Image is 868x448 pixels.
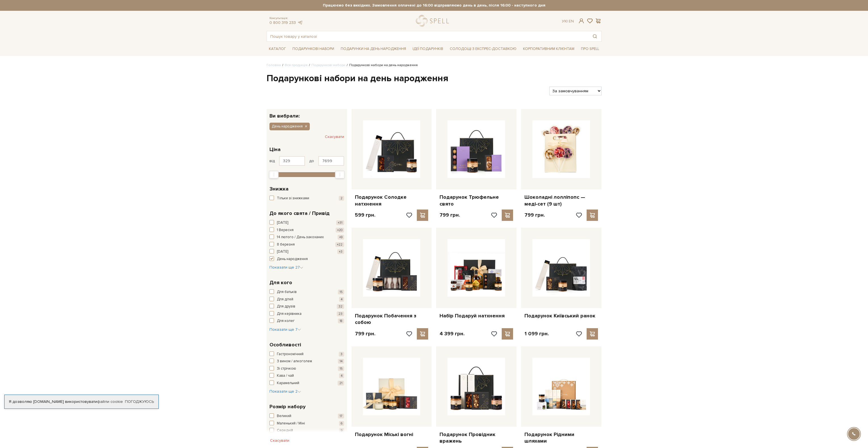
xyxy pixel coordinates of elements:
button: Показати ще 2 [269,389,301,394]
a: Шоколадні лолліпопс — меді-сет (9 шт) [524,194,598,207]
button: Для колег 18 [269,318,344,324]
span: Показати ще 7 [269,327,301,332]
span: Показати ще 27 [269,265,303,270]
span: Консультація: [269,16,303,20]
a: telegram [297,20,303,25]
span: Для колег [277,318,295,324]
span: Розмір набору [269,403,306,411]
p: 799 грн. [355,330,375,337]
a: Ідеї подарунків [410,45,445,53]
span: Знижка [269,185,288,193]
span: 1 Вересня [277,227,294,233]
p: 4 399 грн. [440,330,465,337]
a: Солодощі з експрес-доставкою [447,44,519,54]
span: Зі стрічкою [277,366,296,372]
span: [DATE] [277,220,288,226]
a: Головна [267,63,281,67]
a: Каталог [267,45,288,53]
button: День народження [269,123,310,130]
a: Подарункові набори [290,45,336,53]
button: Гастрономічний 3 [269,351,344,357]
button: Для дітей 4 [269,297,344,302]
span: 15 [338,366,344,371]
span: 3 [339,352,344,357]
button: З вином / алкоголем 14 [269,359,344,364]
button: Маленький / Міні 6 [269,421,344,426]
a: Подарунок Рідними шляхами [524,431,598,445]
div: Min [269,171,279,179]
input: Пошук товару у каталозі [267,31,588,41]
a: Набір Подаруй натхнення [440,313,513,319]
span: +20 [336,228,344,233]
span: Особливості [269,341,301,349]
span: 8 березня [277,242,295,248]
span: Для кого [269,279,292,286]
button: Зі стрічкою 15 [269,366,344,372]
a: Про Spell [579,45,601,53]
strong: Працюємо без вихідних. Замовлення оплачені до 16:00 відправляємо день в день, після 16:00 - насту... [267,3,602,8]
span: 15 [338,290,344,294]
span: 23 [337,311,344,316]
a: Подарунок Солодке натхнення [355,194,428,207]
button: 14 лютого / День закоханих +9 [269,235,344,240]
a: Подарунок Київський ранок [524,313,598,319]
a: Корпоративним клієнтам [521,45,577,53]
span: +3 [337,249,344,254]
button: 8 березня +22 [269,242,344,248]
h1: Подарункові набори на день народження [267,73,602,85]
button: Кава / чай 4 [269,373,344,379]
button: Показати ще 27 [269,265,303,270]
span: День народження [277,256,308,262]
a: En [569,19,574,24]
li: Подарункові набори на день народження [345,63,418,68]
p: 599 грн. [355,212,375,218]
p: 1 099 грн. [524,330,549,337]
span: 4 [339,373,344,378]
span: 14 [338,359,344,364]
a: Подарунки на День народження [338,45,408,53]
span: від [269,158,275,164]
span: Для батьків [277,289,297,295]
span: +31 [336,220,344,225]
a: Подарунок Міські вогні [355,431,428,438]
span: Гастрономічний [277,351,304,357]
span: 4 [339,297,344,302]
span: Для керівника [277,311,302,317]
button: Для керівника 23 [269,311,344,317]
span: до [309,158,314,164]
div: Ви вибрали: [267,109,347,118]
span: Кава / чай [277,373,294,379]
span: +9 [338,235,344,240]
button: Скасувати [267,436,293,445]
button: [DATE] +31 [269,220,344,226]
input: Ціна [279,156,305,166]
button: 1 Вересня +20 [269,227,344,233]
span: 2 [339,196,344,201]
a: Вся продукція [285,63,308,67]
button: Великий 17 [269,413,344,419]
span: Для дітей [277,297,293,302]
div: Max [335,171,345,179]
button: Карамельний 21 [269,380,344,386]
div: Ук [562,19,574,24]
input: Ціна [318,156,344,166]
button: Середній 9 [269,428,344,434]
a: logo [416,15,451,27]
a: Подарунок Провідник вражень [440,431,513,445]
span: До якого свята / Привід [269,210,330,217]
button: Тільки зі знижками 2 [269,196,344,201]
button: Пошук товару у каталозі [588,31,601,41]
button: Для батьків 15 [269,289,344,295]
span: Ціна [269,146,281,153]
a: 0 800 319 233 [269,20,296,25]
span: +22 [335,242,344,247]
span: [DATE] [277,249,288,255]
button: День народження [269,256,344,262]
span: 32 [337,304,344,309]
span: Тільки зі знижками [277,196,309,201]
span: Середній [277,428,293,434]
span: Карамельний [277,380,299,386]
button: Показати ще 7 [269,327,301,332]
div: Я дозволяю [DOMAIN_NAME] використовувати [5,399,158,404]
